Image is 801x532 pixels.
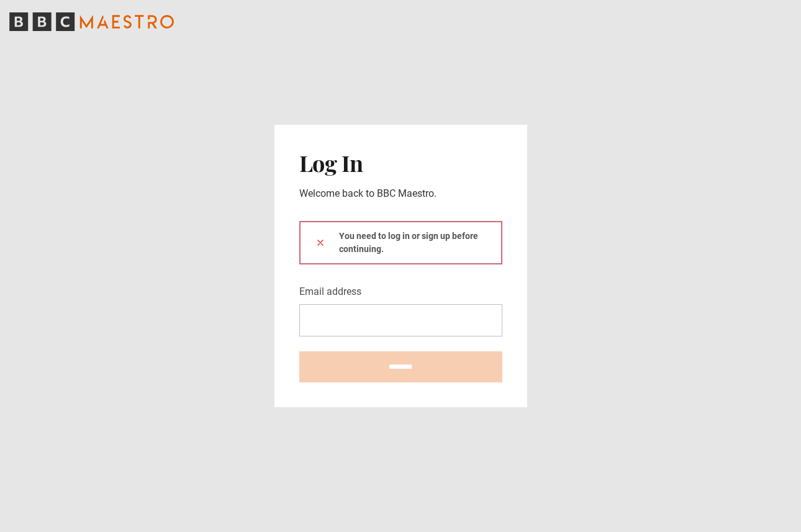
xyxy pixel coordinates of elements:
[299,150,502,176] h2: Log In
[9,12,174,31] svg: BBC Maestro
[299,186,502,201] p: Welcome back to BBC Maestro.
[299,284,361,299] label: Email address
[299,221,502,264] div: You need to log in or sign up before continuing.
